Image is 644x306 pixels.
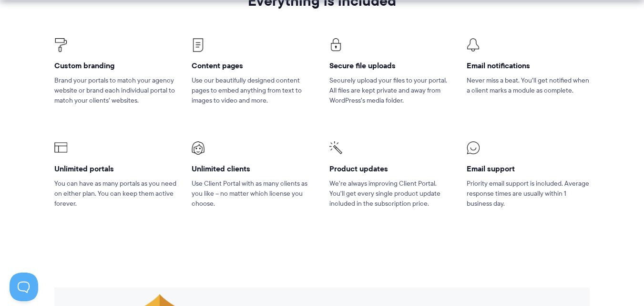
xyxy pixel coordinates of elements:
h4: Product updates [329,164,452,174]
p: You can have as many portals as you need on either plan. You can keep them active forever. [54,179,177,209]
h4: Custom branding [54,61,177,71]
p: We’re always improving Client Portal. You’ll get every single product update included in the subs... [329,179,452,209]
h4: Unlimited portals [54,164,177,174]
p: Priority email support is included. Average response times are usually within 1 business day. [467,179,590,209]
h4: Content pages [192,61,315,71]
img: Client Portal Icon [467,38,480,52]
img: Client Portal Icons [192,141,204,155]
h4: Unlimited clients [192,164,315,174]
p: Securely upload your files to your portal. All files are kept private and away from WordPress’s m... [329,75,452,106]
img: Client Portal Icons [54,141,67,154]
iframe: Toggle Customer Support [10,273,38,301]
img: Client Portal Icons [329,141,342,154]
p: Never miss a beat. You’ll get notified when a client marks a module as complete. [467,75,590,95]
img: Client Portal Icons [54,38,67,52]
img: Client Portal Icons [329,38,342,51]
h4: Email support [467,164,590,174]
img: Client Portal Icons [192,38,204,52]
h4: Secure file uploads [329,61,452,71]
img: Client Portal Icons [467,141,480,154]
p: Brand your portals to match your agency website or brand each individual portal to match your cli... [54,75,177,106]
p: Use our beautifully designed content pages to embed anything from text to images to video and more. [192,75,315,106]
h4: Email notifications [467,61,590,71]
p: Use Client Portal with as many clients as you like – no matter which license you choose. [192,179,315,209]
